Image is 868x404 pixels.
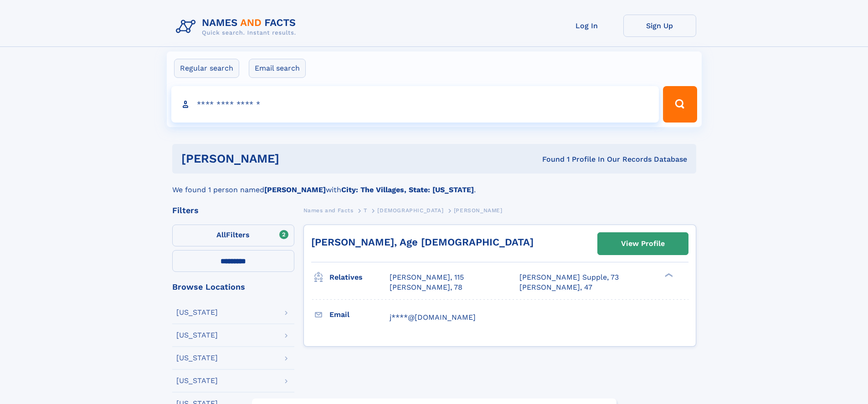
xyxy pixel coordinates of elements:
a: Log In [550,15,623,37]
div: Found 1 Profile In Our Records Database [411,154,687,164]
div: Browse Locations [172,283,294,291]
div: [US_STATE] [176,309,218,316]
h1: [PERSON_NAME] [181,153,411,164]
a: T [364,205,367,216]
a: [PERSON_NAME], 115 [390,272,464,282]
span: [PERSON_NAME] [454,207,503,214]
h3: Relatives [329,270,390,285]
a: [PERSON_NAME], 47 [519,282,592,292]
span: [DEMOGRAPHIC_DATA] [377,207,443,214]
b: [PERSON_NAME] [264,185,326,194]
b: City: The Villages, State: [US_STATE] [341,185,474,194]
a: Names and Facts [303,205,354,216]
div: [US_STATE] [176,332,218,339]
input: search input [171,86,659,123]
a: Sign Up [623,15,696,37]
a: [DEMOGRAPHIC_DATA] [377,205,443,216]
div: [US_STATE] [176,354,218,362]
a: View Profile [598,233,688,255]
h3: Email [329,307,390,322]
div: View Profile [621,233,665,254]
span: T [364,207,367,214]
a: [PERSON_NAME], 78 [390,282,462,292]
div: Filters [172,206,294,215]
label: Filters [172,225,294,246]
button: Search Button [663,86,697,123]
label: Email search [249,59,306,78]
span: All [216,230,226,239]
a: [PERSON_NAME], Age [DEMOGRAPHIC_DATA] [311,236,534,248]
img: Logo Names and Facts [172,15,303,39]
div: [US_STATE] [176,377,218,384]
a: [PERSON_NAME] Supple, 73 [519,272,619,282]
div: ❯ [663,272,673,278]
div: We found 1 person named with . [172,174,696,195]
label: Regular search [174,59,239,78]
